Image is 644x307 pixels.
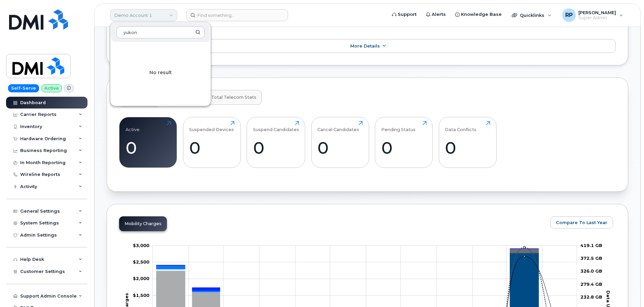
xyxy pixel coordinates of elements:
span: Quicklinks [520,12,544,18]
a: Cancel Candidates0 [317,121,363,164]
span: Knowledge Base [461,11,502,18]
div: 0 [253,138,299,158]
g: $0 [133,276,149,281]
div: Suspended Devices [189,121,234,132]
tspan: $2,500 [133,259,149,265]
a: Support [387,8,421,21]
tspan: 419.1 GB [580,243,602,248]
span: More Details [350,43,380,49]
div: Active [126,121,140,132]
tspan: 279.4 GB [580,281,602,287]
a: Data Conflicts0 [445,121,490,164]
div: Ryan Partack [558,8,628,22]
g: $0 [133,293,149,298]
tspan: 372.5 GB [580,255,602,261]
div: Cancel Candidates [317,121,359,132]
g: $0 [133,243,149,248]
div: 0 [189,138,235,158]
a: Demo Account 1 [110,9,177,21]
tspan: $1,500 [133,293,149,298]
span: [PERSON_NAME] [578,10,616,15]
input: Find something... [186,9,288,21]
div: 0 [381,138,427,158]
a: Suspend Candidates0 [253,121,299,164]
span: Super Admin [578,15,616,21]
div: 0 [445,138,490,158]
tspan: $3,000 [133,243,149,248]
span: Support [398,11,417,18]
div: Quicklinks [507,8,556,22]
span: RP [565,11,573,19]
a: Suspended Devices0 [189,121,235,164]
div: Pending Status [381,121,416,132]
span: Total Telecom Stats [211,95,256,100]
span: Compare To Last Year [556,219,607,226]
a: Active0 [126,121,171,164]
g: $0 [133,259,149,265]
tspan: $2,000 [133,276,149,281]
a: Alerts [421,8,451,21]
a: Knowledge Base [451,8,506,21]
div: 0 [126,138,171,158]
span: Alerts [432,11,446,18]
div: 0 [317,138,363,158]
input: Search [116,26,205,38]
div: Data Conflicts [445,121,476,132]
tspan: 326.0 GB [580,268,602,274]
a: Pending Status0 [381,121,427,164]
div: Suspend Candidates [253,121,299,132]
tspan: 232.8 GB [580,294,602,300]
button: Compare To Last Year [550,216,613,228]
div: No result [110,42,211,103]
